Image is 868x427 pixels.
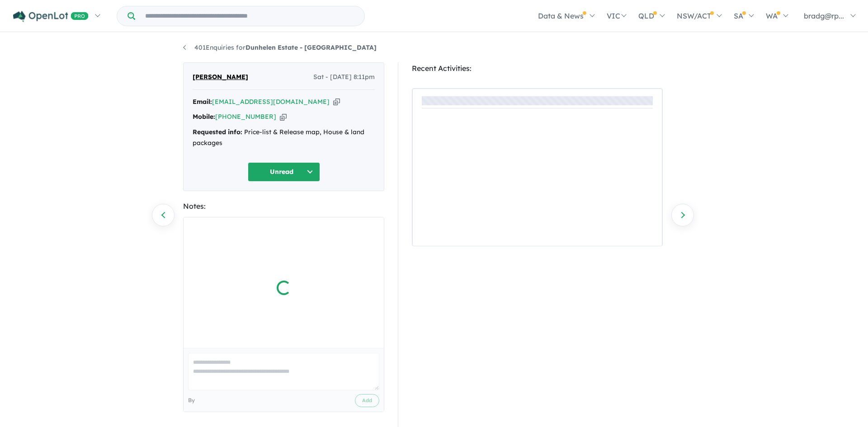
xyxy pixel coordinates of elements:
a: [PHONE_NUMBER] [215,113,276,121]
span: [PERSON_NAME] [193,72,248,83]
span: bradg@rp... [804,11,844,20]
strong: Requested info: [193,128,242,136]
a: [EMAIL_ADDRESS][DOMAIN_NAME] [212,98,330,106]
button: Unread [248,162,320,182]
div: Notes: [183,200,384,212]
div: Price-list & Release map, House & land packages [193,127,375,149]
span: Sat - [DATE] 8:11pm [313,72,375,83]
a: 401Enquiries forDunhelen Estate - [GEOGRAPHIC_DATA] [183,43,377,52]
button: Copy [333,97,340,107]
nav: breadcrumb [183,42,685,53]
div: Recent Activities: [412,62,663,75]
strong: Email: [193,98,212,106]
strong: Mobile: [193,113,215,121]
input: Try estate name, suburb, builder or developer [137,6,363,26]
strong: Dunhelen Estate - [GEOGRAPHIC_DATA] [245,43,377,52]
img: Openlot PRO Logo White [13,11,89,22]
button: Copy [280,112,287,122]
